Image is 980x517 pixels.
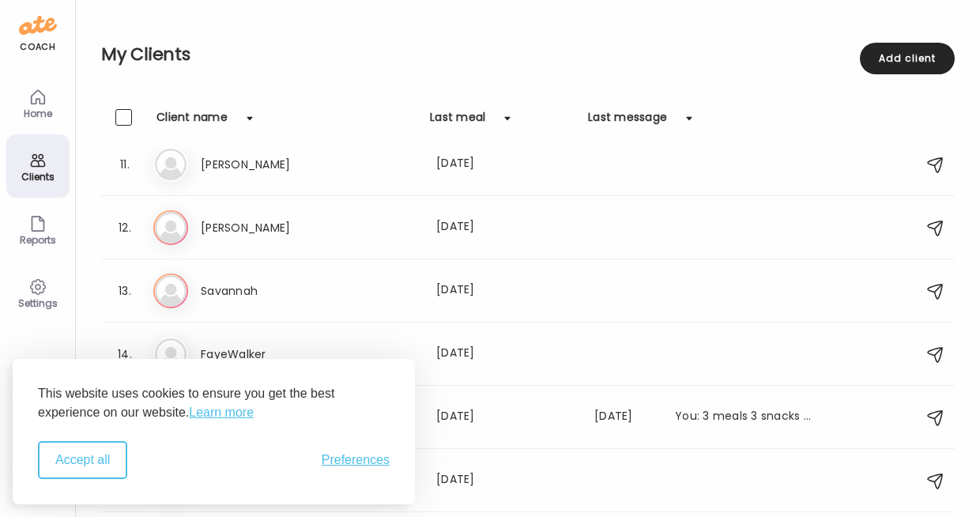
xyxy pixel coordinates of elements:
div: [DATE] [436,218,575,237]
div: 12. [115,218,134,237]
div: Last meal [430,109,485,134]
div: Clients [9,172,66,182]
div: 13. [115,281,134,300]
div: Add client [860,43,955,74]
div: [DATE] [436,281,575,300]
h3: [PERSON_NAME] [201,155,340,174]
div: 11. [115,155,134,174]
div: Settings [9,298,66,308]
div: You: 3 meals 3 snacks per day! [675,408,814,427]
div: Home [9,108,66,119]
h3: Savannah [201,281,340,300]
h3: FayeWalker [201,345,340,364]
div: Client name [156,109,228,134]
h2: My Clients [101,43,955,66]
a: Learn more [189,403,254,422]
div: [DATE] [436,345,575,364]
img: ate [19,13,57,38]
div: [DATE] [594,408,656,427]
div: [DATE] [436,155,575,174]
span: Preferences [322,453,390,467]
div: coach [20,40,55,54]
h3: [PERSON_NAME] [201,218,340,237]
div: [DATE] [436,471,575,490]
p: This website uses cookies to ensure you get the best experience on our website. [38,384,390,422]
button: Accept all cookies [38,441,127,479]
div: [DATE] [436,408,575,427]
div: 14. [115,345,134,364]
button: Toggle preferences [322,453,390,467]
div: Last message [588,109,667,134]
div: Reports [9,235,66,245]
